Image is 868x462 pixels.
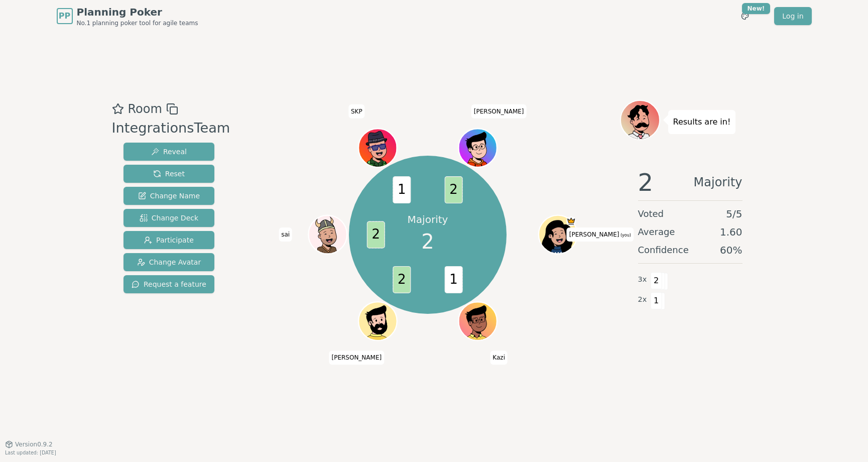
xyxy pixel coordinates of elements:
[445,176,463,203] span: 2
[638,294,647,305] span: 2 x
[567,227,634,242] span: Click to change your name
[57,5,198,27] a: PPPlanning PokerNo.1 planning poker tool for agile teams
[5,440,53,448] button: Version0.9.2
[367,221,385,248] span: 2
[742,3,771,14] div: New!
[279,227,292,242] span: Click to change your name
[329,351,384,365] span: Click to change your name
[393,266,411,293] span: 2
[123,231,214,249] button: Participate
[540,216,576,253] button: Click to change your avatar
[638,243,689,257] span: Confidence
[144,235,194,245] span: Participate
[59,10,70,22] span: PP
[77,19,198,27] span: No.1 planning poker tool for agile teams
[112,118,230,139] div: IntegrationsTeam
[138,191,200,201] span: Change Name
[123,187,214,205] button: Change Name
[736,7,754,25] button: New!
[651,292,662,309] span: 1
[408,212,448,226] p: Majority
[619,233,631,238] span: (you)
[77,5,198,19] span: Planning Poker
[393,176,411,203] span: 1
[638,207,664,221] span: Voted
[5,450,56,455] span: Last updated: [DATE]
[348,104,365,119] span: Click to change your name
[123,143,214,161] button: Reveal
[638,274,647,285] span: 3 x
[490,351,508,365] span: Click to change your name
[123,275,214,293] button: Request a feature
[132,279,206,289] span: Request a feature
[774,7,811,25] a: Log in
[720,225,742,239] span: 1.60
[445,266,463,293] span: 1
[638,170,654,194] span: 2
[140,213,198,223] span: Change Deck
[471,104,527,119] span: Click to change your name
[15,440,53,448] span: Version 0.9.2
[137,257,201,267] span: Change Avatar
[421,226,434,257] span: 2
[123,253,214,271] button: Change Avatar
[566,216,576,226] span: Kate is the host
[673,115,731,129] p: Results are in!
[720,243,742,257] span: 60 %
[694,170,742,194] span: Majority
[123,165,214,183] button: Reset
[153,169,185,179] span: Reset
[112,100,124,118] button: Add as favourite
[151,147,187,157] span: Reveal
[128,100,162,118] span: Room
[123,209,214,227] button: Change Deck
[726,207,742,221] span: 5 / 5
[651,272,662,289] span: 2
[638,225,675,239] span: Average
